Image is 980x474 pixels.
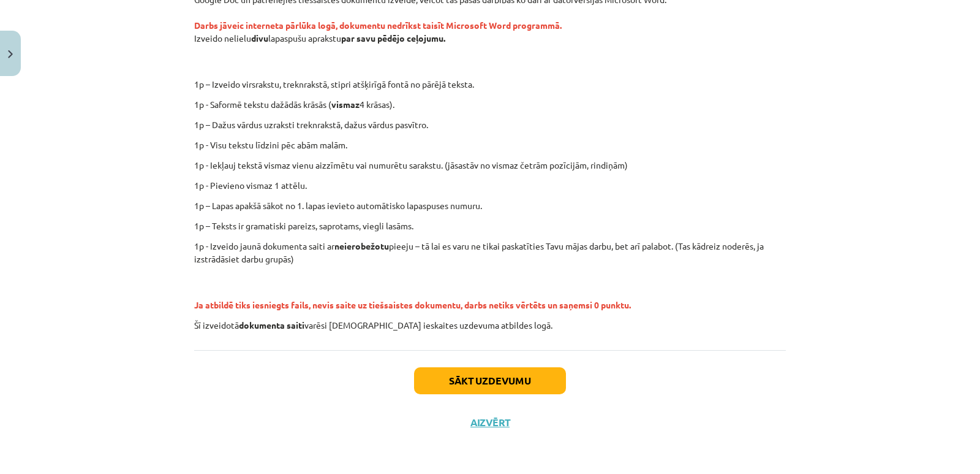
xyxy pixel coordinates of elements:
[194,159,786,172] p: 1p - Iekļauj tekstā vismaz vienu aizzīmētu vai numurētu sarakstu. (jāsastāv no vismaz četrām pozī...
[467,416,513,429] button: Aizvērt
[194,240,786,266] p: 1p - Izveido jaunā dokumenta saiti ar pieeju – tā lai es varu ne tikai paskatīties Tavu mājas dar...
[194,199,786,212] p: 1p – Lapas apakšā sākot no 1. lapas ievieto automātisko lapaspuses numuru.
[194,118,786,131] p: 1p – Dažus vārdus uzraksti treknrakstā, dažus vārdus pasvītro.
[194,299,631,310] span: Ja atbildē tiks iesniegts fails, nevis saite uz tiešsaistes dokumentu, darbs netiks vērtēts un sa...
[194,220,786,232] p: 1p – Teksts ir gramatiski pareizs, saprotams, viegli lasāms.
[341,32,445,44] strong: par savu pēdējo ceļojumu.
[414,367,566,394] button: Sākt uzdevumu
[194,319,786,332] p: Šī izveidotā varēsi [DEMOGRAPHIC_DATA] ieskaites uzdevuma atbildes logā.
[263,78,797,91] p: 1p – Izveido virsrakstu, treknrakstā, stipri atšķirīgā fontā no pārējā teksta.
[194,179,786,192] p: 1p - Pievieno vismaz 1 attēlu.
[194,139,786,151] p: 1p - Visu tekstu līdzini pēc abām malām.
[194,20,562,31] strong: Darbs jāveic interneta pārlūka logā, dokumentu nedrīkst taisīt Microsoft Word programmā.
[251,32,268,44] strong: divu
[331,99,360,110] strong: vismaz
[334,240,389,251] strong: neierobežotu
[8,50,13,58] img: icon-close-lesson-0947bae3869378f0d4975bcd49f059093ad1ed9edebbc8119c70593378902aed.svg
[239,319,304,331] strong: dokumenta saiti
[194,98,786,111] p: 1p - Saformē tekstu dažādās krāsās ( 4 krāsas).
